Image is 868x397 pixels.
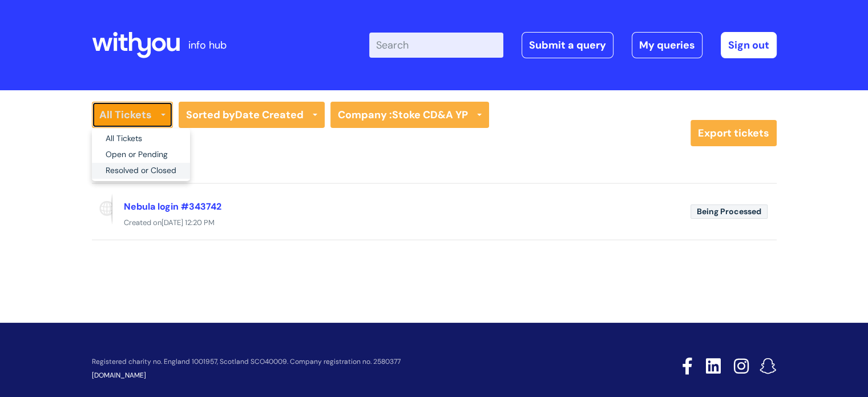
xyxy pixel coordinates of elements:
[392,108,468,122] strong: Stoke CD&A YP
[92,102,173,128] a: All Tickets
[92,147,190,163] a: Open or Pending
[92,131,190,147] a: All Tickets
[162,218,215,227] span: [DATE] 12:20 PM
[691,204,768,219] span: Being Processed
[188,36,227,54] p: info hub
[721,32,777,58] a: Sign out
[235,108,304,122] b: Date Created
[369,32,777,58] div: | -
[92,193,112,225] span: Reported via portal
[691,120,777,146] a: Export tickets
[632,32,703,58] a: My queries
[92,371,146,380] a: [DOMAIN_NAME]
[92,358,601,366] p: Registered charity no. England 1001957, Scotland SCO40009. Company registration no. 2580377
[92,163,190,179] a: Resolved or Closed
[124,200,221,212] a: Nebula login #343742
[92,216,777,230] div: Created on
[330,102,489,128] a: Company :Stoke CD&A YP
[179,102,325,128] a: Sorted byDate Created
[522,32,613,58] a: Submit a query
[369,33,503,58] input: Search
